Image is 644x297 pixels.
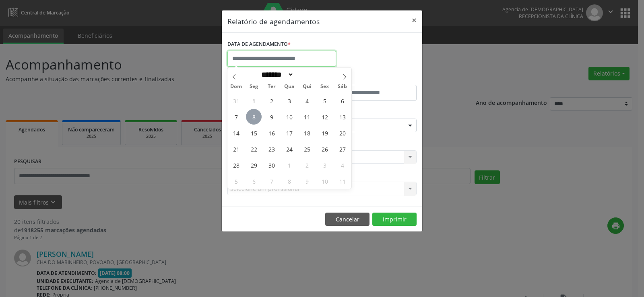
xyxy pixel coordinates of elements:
span: Setembro 28, 2025 [228,157,244,173]
span: Dom [227,84,245,89]
span: Setembro 4, 2025 [299,93,315,109]
span: Setembro 2, 2025 [264,93,279,109]
span: Setembro 1, 2025 [246,93,262,109]
button: Close [406,10,422,30]
span: Agosto 31, 2025 [228,93,244,109]
span: Setembro 22, 2025 [246,141,262,157]
span: Setembro 14, 2025 [228,125,244,141]
span: Outubro 5, 2025 [228,173,244,189]
span: Setembro 24, 2025 [281,141,297,157]
span: Setembro 17, 2025 [281,125,297,141]
span: Setembro 11, 2025 [299,109,315,125]
span: Setembro 27, 2025 [334,141,350,157]
input: Year [294,70,320,79]
span: Setembro 18, 2025 [299,125,315,141]
span: Setembro 20, 2025 [334,125,350,141]
span: Setembro 21, 2025 [228,141,244,157]
span: Setembro 6, 2025 [334,93,350,109]
span: Outubro 8, 2025 [281,173,297,189]
span: Setembro 3, 2025 [281,93,297,109]
span: Setembro 13, 2025 [334,109,350,125]
span: Setembro 8, 2025 [246,109,262,125]
span: Outubro 11, 2025 [334,173,350,189]
span: Outubro 3, 2025 [317,157,332,173]
span: Outubro 1, 2025 [281,157,297,173]
span: Outubro 2, 2025 [299,157,315,173]
select: Month [258,70,294,79]
label: ATÉ [324,72,417,85]
button: Imprimir [372,213,417,226]
span: Setembro 29, 2025 [246,157,262,173]
span: Setembro 19, 2025 [317,125,332,141]
button: Cancelar [325,213,369,226]
span: Outubro 9, 2025 [299,173,315,189]
label: DATA DE AGENDAMENTO [227,38,291,51]
span: Setembro 30, 2025 [264,157,279,173]
span: Ter [263,84,281,89]
span: Setembro 7, 2025 [228,109,244,125]
span: Setembro 16, 2025 [264,125,279,141]
span: Outubro 4, 2025 [334,157,350,173]
span: Qua [281,84,298,89]
span: Setembro 9, 2025 [264,109,279,125]
span: Sáb [334,84,351,89]
span: Outubro 10, 2025 [317,173,332,189]
span: Setembro 25, 2025 [299,141,315,157]
span: Setembro 12, 2025 [317,109,332,125]
span: Outubro 7, 2025 [264,173,279,189]
span: Setembro 26, 2025 [317,141,332,157]
h5: Relatório de agendamentos [227,16,320,27]
span: Setembro 23, 2025 [264,141,279,157]
span: Outubro 6, 2025 [246,173,262,189]
span: Setembro 10, 2025 [281,109,297,125]
span: Setembro 15, 2025 [246,125,262,141]
span: Sex [316,84,334,89]
span: Seg [245,84,263,89]
span: Setembro 5, 2025 [317,93,332,109]
span: Qui [298,84,316,89]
